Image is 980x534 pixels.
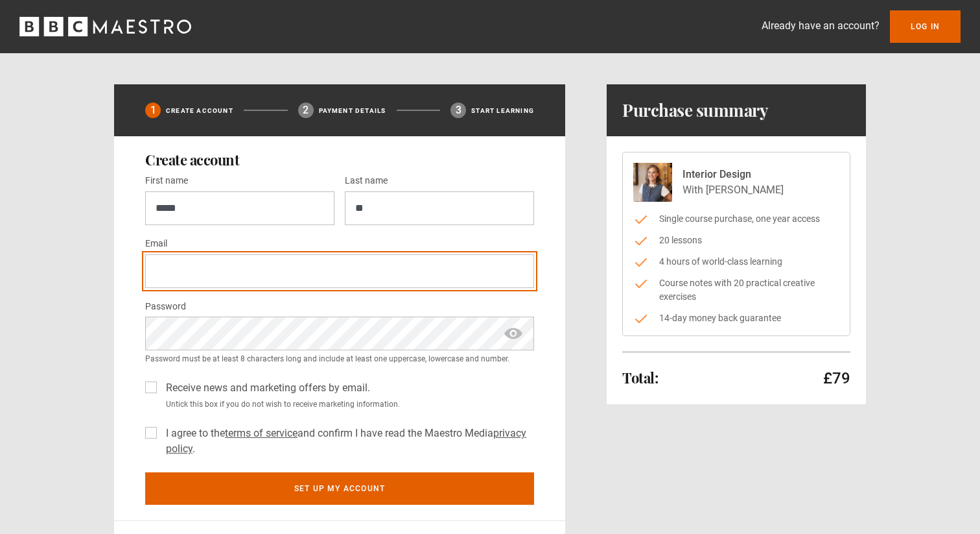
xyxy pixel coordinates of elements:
[682,167,784,182] p: Interior Design
[145,152,534,167] h2: Create account
[633,212,839,226] li: Single course purchase, one year access
[319,106,386,115] p: Payment details
[633,255,839,269] li: 4 hours of world-class learning
[298,103,314,118] div: 2
[622,370,658,385] h2: Total:
[633,276,839,304] li: Course notes with 20 practical creative exercises
[823,368,850,389] p: £79
[450,103,466,118] div: 3
[471,106,534,115] p: Start learning
[145,103,161,118] div: 1
[633,234,839,247] li: 20 lessons
[890,10,961,43] a: Log In
[166,106,233,115] p: Create Account
[682,182,784,198] p: With [PERSON_NAME]
[225,427,297,439] a: terms of service
[145,472,534,505] button: Set up my account
[145,173,188,189] label: First name
[161,426,534,457] label: I agree to the and confirm I have read the Maestro Media .
[19,17,191,36] svg: BBC Maestro
[622,100,768,121] h1: Purchase summary
[633,311,839,325] li: 14-day money back guarantee
[145,236,167,252] label: Email
[345,173,388,189] label: Last name
[145,299,186,315] label: Password
[503,317,524,350] span: show password
[161,380,370,396] label: Receive news and marketing offers by email.
[762,18,880,34] p: Already have an account?
[145,353,534,365] small: Password must be at least 8 characters long and include at least one uppercase, lowercase and num...
[161,398,534,410] small: Untick this box if you do not wish to receive marketing information.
